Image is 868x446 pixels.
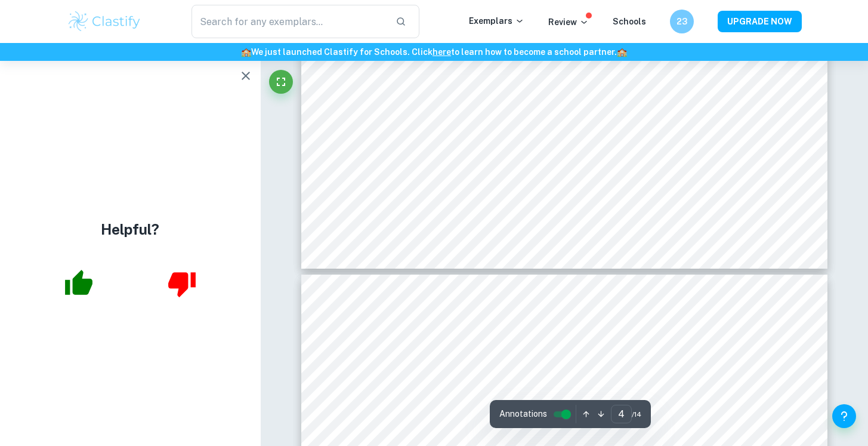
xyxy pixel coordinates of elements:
button: UPGRADE NOW [718,11,802,32]
input: Search for any exemplars... [191,5,387,38]
button: Help and Feedback [832,404,856,428]
span: 🏫 [241,47,251,57]
h6: 23 [675,15,688,28]
p: Review [548,16,589,29]
img: Clastify logo [67,10,143,33]
p: Exemplars [469,14,524,27]
a: Schools [613,17,646,26]
h6: We just launched Clastify for Schools. Click to learn how to become a school partner. [2,45,866,59]
span: Annotations [499,408,547,420]
button: Fullscreen [269,70,293,94]
span: 🏫 [617,47,627,57]
span: / 14 [632,409,641,420]
a: here [433,47,451,57]
button: 23 [670,10,694,33]
h4: Helpful? [101,219,159,240]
